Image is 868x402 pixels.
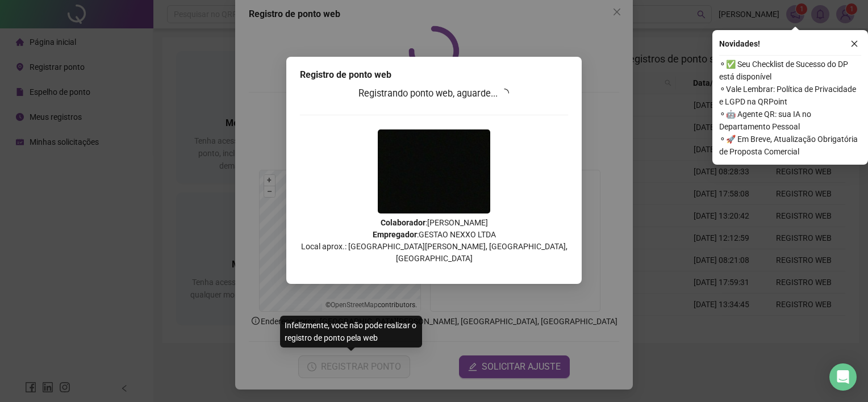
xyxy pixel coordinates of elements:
span: Novidades ! [719,37,760,50]
span: ⚬ 🤖 Agente QR: sua IA no Departamento Pessoal [719,108,861,133]
div: Infelizmente, você não pode realizar o registro de ponto pela web [280,316,422,347]
h3: Registrando ponto web, aguarde... [300,86,568,101]
div: Open Intercom Messenger [829,363,857,391]
span: ⚬ Vale Lembrar: Política de Privacidade e LGPD na QRPoint [719,83,861,108]
div: Registro de ponto web [300,68,568,82]
strong: Colaborador [381,218,425,227]
img: 2Q== [378,129,490,213]
p: : [PERSON_NAME] : GESTAO NEXXO LTDA Local aprox.: [GEOGRAPHIC_DATA][PERSON_NAME], [GEOGRAPHIC_DAT... [300,217,568,265]
span: close [850,40,858,48]
span: loading [498,86,511,99]
span: ⚬ ✅ Seu Checklist de Sucesso do DP está disponível [719,58,861,83]
span: ⚬ 🚀 Em Breve, Atualização Obrigatória de Proposta Comercial [719,133,861,158]
strong: Empregador [373,230,417,239]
